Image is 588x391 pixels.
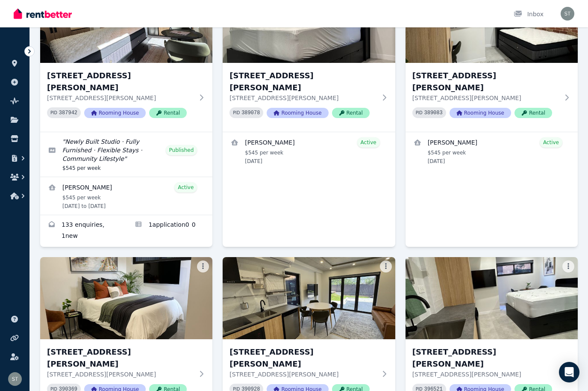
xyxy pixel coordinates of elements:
[84,108,146,118] span: Rooming House
[50,110,57,115] small: PID
[8,372,22,386] img: Samantha Thomas
[559,362,579,382] div: Open Intercom Messenger
[561,7,574,21] img: Samantha Thomas
[47,70,194,94] h3: [STREET_ADDRESS][PERSON_NAME]
[14,7,72,20] img: RentBetter
[223,132,395,170] a: View details for Andreea Maria Popescu
[229,370,376,379] p: [STREET_ADDRESS][PERSON_NAME]
[241,110,260,116] code: 389078
[149,108,187,118] span: Rental
[406,132,578,170] a: View details for Peter Andrianopolous
[412,94,559,102] p: [STREET_ADDRESS][PERSON_NAME]
[197,261,209,273] button: More options
[40,215,126,247] a: Enquiries for 1, 75 Milton St
[126,215,213,247] a: Applications for 1, 75 Milton St
[562,261,574,273] button: More options
[47,94,194,102] p: [STREET_ADDRESS][PERSON_NAME]
[450,108,511,118] span: Rooming House
[229,94,376,102] p: [STREET_ADDRESS][PERSON_NAME]
[40,177,212,215] a: View details for Erica lancu
[223,257,395,339] img: 5, 75 Milton St
[40,132,212,177] a: Edit listing: Newly Built Studio · Fully Furnished · Flexible Stays · Community Lifestyle
[412,70,559,94] h3: [STREET_ADDRESS][PERSON_NAME]
[380,261,392,273] button: More options
[47,346,194,370] h3: [STREET_ADDRESS][PERSON_NAME]
[47,370,194,379] p: [STREET_ADDRESS][PERSON_NAME]
[412,346,559,370] h3: [STREET_ADDRESS][PERSON_NAME]
[412,370,559,379] p: [STREET_ADDRESS][PERSON_NAME]
[424,110,443,116] code: 389083
[59,110,77,116] code: 387942
[514,10,544,18] div: Inbox
[332,108,370,118] span: Rental
[514,108,552,118] span: Rental
[406,257,578,339] img: 6, 75 Milton St
[229,346,376,370] h3: [STREET_ADDRESS][PERSON_NAME]
[229,70,376,94] h3: [STREET_ADDRESS][PERSON_NAME]
[416,110,423,115] small: PID
[267,108,328,118] span: Rooming House
[40,257,212,339] img: 4, 75 Milton St
[233,110,240,115] small: PID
